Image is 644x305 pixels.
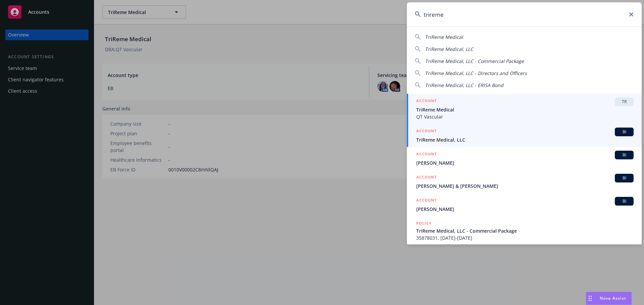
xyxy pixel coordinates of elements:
h5: POLICY [416,220,432,227]
a: ACCOUNTBITriReme Medical, LLC [407,124,642,147]
span: [PERSON_NAME] [416,159,634,166]
span: TriReme Medical, LLC - ERISA Bond [425,82,503,88]
span: QT Vascular [416,113,634,120]
span: Nova Assist [600,295,626,301]
input: Search... [407,2,642,26]
h5: ACCOUNT [416,128,437,136]
a: ACCOUNTBI[PERSON_NAME] [407,193,642,216]
span: TriReme Medical, LLC - Directors and Officers [425,70,527,76]
a: ACCOUNTBI[PERSON_NAME] [407,147,642,170]
span: [PERSON_NAME] [416,206,634,213]
span: TriReme Medical [416,106,634,113]
button: Nova Assist [586,292,632,305]
span: 35878031, [DATE]-[DATE] [416,234,634,241]
span: BI [618,198,631,204]
span: BI [618,175,631,181]
span: BI [618,129,631,135]
span: TriReme Medical, LLC - Commercial Package [416,227,634,234]
span: TriReme Medical [425,34,463,40]
h5: ACCOUNT [416,197,437,205]
a: POLICYTriReme Medical, LLC - Commercial Package35878031, [DATE]-[DATE] [407,216,642,245]
h5: ACCOUNT [416,174,437,182]
span: TriReme Medical, LLC [425,46,473,52]
div: Drag to move [586,292,594,305]
span: TriReme Medical, LLC - Commercial Package [425,58,524,64]
a: ACCOUNTTRTriReme MedicalQT Vascular [407,94,642,124]
a: ACCOUNTBI[PERSON_NAME] & [PERSON_NAME] [407,170,642,193]
span: BI [618,152,631,158]
h5: ACCOUNT [416,97,437,105]
span: [PERSON_NAME] & [PERSON_NAME] [416,182,634,189]
h5: ACCOUNT [416,151,437,159]
span: TriReme Medical, LLC [416,136,634,143]
span: TR [618,99,631,105]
